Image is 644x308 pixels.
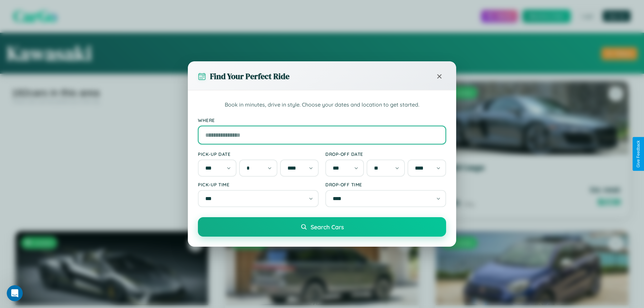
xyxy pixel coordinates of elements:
[198,182,319,187] label: Pick-up Time
[325,151,446,157] label: Drop-off Date
[198,117,446,123] label: Where
[311,223,344,231] span: Search Cars
[198,101,446,109] p: Book in minutes, drive in style. Choose your dates and location to get started.
[210,71,289,82] h3: Find Your Perfect Ride
[325,182,446,187] label: Drop-off Time
[198,151,319,157] label: Pick-up Date
[198,217,446,237] button: Search Cars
